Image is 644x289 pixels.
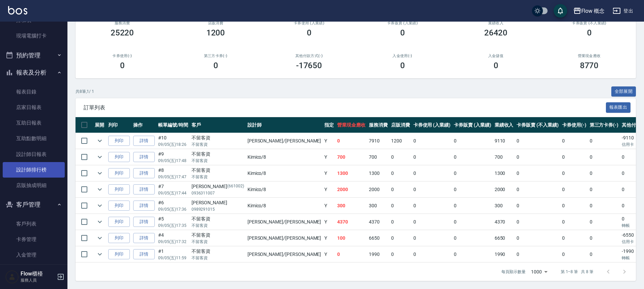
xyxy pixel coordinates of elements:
img: Logo [8,6,27,15]
h3: 0 [120,61,125,70]
button: expand row [95,217,105,227]
td: 0 [412,182,452,198]
h2: 店販消費 [177,21,254,25]
td: 100 [335,230,367,246]
td: 0 [588,165,620,181]
h3: 0 [587,28,592,37]
th: 業績收入 [493,117,515,133]
h3: 0 [213,61,218,70]
p: 09/05 (五) 17:48 [158,158,188,164]
div: [PERSON_NAME] [192,199,244,206]
h3: 服務消費 [84,21,161,25]
td: 0 [412,230,452,246]
td: 1200 [389,133,412,149]
td: #6 [156,198,190,214]
td: 0 [452,198,493,214]
span: 訂單列表 [84,104,606,111]
th: 列印 [107,117,131,133]
h2: 第三方卡券(-) [177,54,254,58]
p: 09/05 (五) 17:32 [158,239,188,245]
td: 0 [389,149,412,165]
p: 0936311007 [192,190,244,196]
p: 服務人員 [21,277,55,283]
td: [PERSON_NAME] /[PERSON_NAME] [246,246,323,262]
a: 卡券管理 [3,232,65,247]
h3: 0 [400,61,405,70]
p: 不留客資 [192,255,244,261]
td: 0 [515,165,560,181]
td: Kimico /8 [246,198,323,214]
button: Flow 概念 [570,4,608,18]
button: expand row [95,152,105,162]
td: 0 [515,182,560,198]
td: 0 [588,198,620,214]
div: 不留客資 [192,167,244,174]
p: 不留客資 [192,141,244,148]
td: 700 [493,149,515,165]
td: 0 [412,133,452,149]
button: 登出 [610,5,636,17]
td: 0 [515,149,560,165]
td: #8 [156,165,190,181]
td: 1300 [335,165,367,181]
button: expand row [95,233,105,243]
p: 0989291015 [192,206,244,212]
td: 2000 [367,182,389,198]
p: 不留客資 [192,239,244,245]
th: 卡券使用(-) [560,117,588,133]
p: 09/05 (五) 17:47 [158,174,188,180]
h2: 卡券販賣 (不入業績) [551,21,628,25]
th: 服務消費 [367,117,389,133]
td: 6650 [367,230,389,246]
button: 列印 [108,184,130,195]
td: 0 [452,214,493,230]
td: Kimico /8 [246,165,323,181]
th: 帳單編號/時間 [156,117,190,133]
td: 0 [452,133,493,149]
td: 0 [588,246,620,262]
td: #1 [156,246,190,262]
td: 300 [335,198,367,214]
td: 1990 [493,246,515,262]
td: 0 [452,149,493,165]
div: 1000 [528,263,550,281]
td: [PERSON_NAME] /[PERSON_NAME] [246,230,323,246]
p: 不留客資 [192,174,244,180]
button: expand row [95,168,105,178]
td: Y [323,230,335,246]
p: 共 8 筆, 1 / 1 [76,88,94,95]
a: 詳情 [133,152,155,162]
td: 0 [335,246,367,262]
button: 列印 [108,168,130,179]
td: [PERSON_NAME] /[PERSON_NAME] [246,214,323,230]
h2: 入金儲值 [457,54,534,58]
td: 0 [560,246,588,262]
div: [PERSON_NAME] [192,183,244,190]
td: 0 [335,133,367,149]
td: 7910 [367,133,389,149]
td: 4370 [367,214,389,230]
div: 不留客資 [192,134,244,141]
td: 0 [560,230,588,246]
td: 0 [452,165,493,181]
td: 0 [560,198,588,214]
td: 0 [515,214,560,230]
th: 指定 [323,117,335,133]
a: 互助日報表 [3,115,65,131]
h3: 25220 [111,28,134,37]
div: Flow 概念 [581,7,605,15]
td: Y [323,214,335,230]
td: 0 [515,133,560,149]
td: 0 [588,133,620,149]
button: 預約管理 [3,47,65,64]
td: 0 [588,230,620,246]
td: #7 [156,182,190,198]
td: Y [323,165,335,181]
a: 客戶列表 [3,216,65,232]
p: 09/05 (五) 18:26 [158,141,188,148]
td: #10 [156,133,190,149]
h3: 8770 [580,61,599,70]
p: 不留客資 [192,222,244,229]
td: Kimico /8 [246,182,323,198]
th: 展開 [93,117,107,133]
